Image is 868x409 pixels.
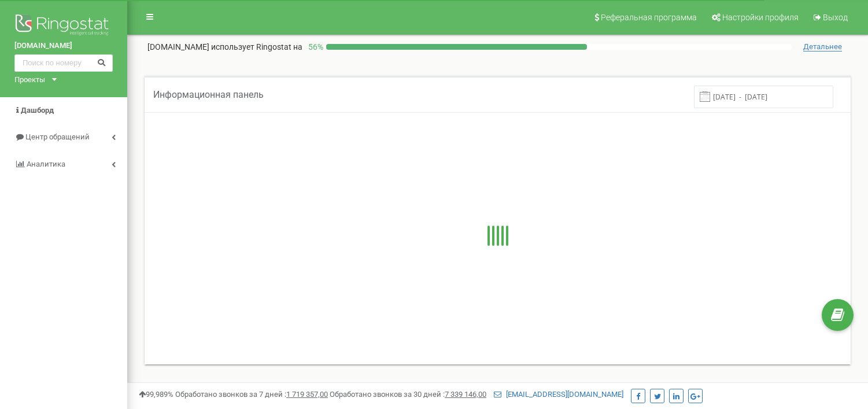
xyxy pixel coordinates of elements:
span: Реферальная программа [601,13,697,22]
span: Аналитика [27,160,65,168]
span: Центр обращений [25,132,90,141]
span: 99,989% [139,390,173,399]
span: Детальнее [803,42,842,51]
p: [DOMAIN_NAME] [147,41,302,53]
p: 56 % [302,41,326,53]
input: Поиск по номеру [14,54,113,72]
span: Обработано звонков за 30 дней : [330,390,486,399]
a: [DOMAIN_NAME] [14,40,113,51]
span: Выход [823,13,848,22]
a: [EMAIL_ADDRESS][DOMAIN_NAME] [494,390,623,399]
span: Информационная панель [153,89,264,100]
div: Проекты [14,75,45,86]
u: 7 339 146,00 [445,390,486,399]
img: Ringostat logo [14,12,113,40]
span: Настройки профиля [722,13,799,22]
span: Дашборд [21,106,54,115]
span: Обработано звонков за 7 дней : [175,390,328,399]
span: использует Ringostat на [211,42,302,51]
u: 1 719 357,00 [286,390,328,399]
